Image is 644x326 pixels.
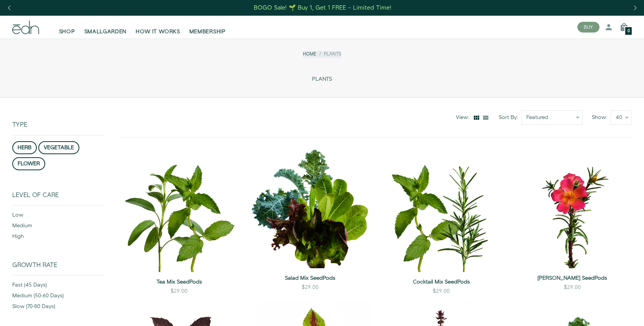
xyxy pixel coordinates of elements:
[584,303,636,322] iframe: Opens a widget where you can find more information
[38,141,79,154] button: vegetable
[12,157,45,170] button: flower
[303,51,341,57] nav: breadcrumbs
[499,114,521,121] label: Sort By:
[312,76,332,83] span: PLANTS
[302,284,319,291] div: $29.00
[456,114,473,121] div: View:
[189,28,226,36] span: MEMBERSHIP
[120,150,238,272] img: Tea Mix SeedPods
[12,98,104,135] div: Type
[12,262,104,275] div: Growth Rate
[433,287,450,295] div: $29.00
[513,274,632,282] a: [PERSON_NAME] SeedPods
[513,150,632,268] img: Moss Rose SeedPods
[12,222,104,233] div: medium
[564,284,581,291] div: $29.00
[171,287,187,295] div: $29.00
[382,278,501,286] a: Cocktail Mix SeedPods
[577,22,600,33] button: BUY
[185,19,230,36] a: MEMBERSHIP
[131,19,184,36] a: HOW IT WORKS
[84,28,127,36] span: SMALLGARDEN
[12,303,104,313] div: slow (70-80 days)
[251,150,370,268] img: Salad Mix SeedPods
[254,4,391,12] div: BOGO Sale! 🌱 Buy 1, Get 1 FREE – Limited Time!
[136,28,180,36] span: HOW IT WORKS
[382,150,501,272] img: Cocktail Mix SeedPods
[253,2,393,14] a: BOGO Sale! 🌱 Buy 1, Get 1 FREE – Limited Time!
[12,281,104,292] div: fast (45 days)
[59,28,75,36] span: SHOP
[12,141,37,154] button: herb
[303,51,316,57] a: Home
[54,19,80,36] a: SHOP
[80,19,131,36] a: SMALLGARDEN
[628,29,630,33] span: 0
[120,278,238,286] a: Tea Mix SeedPods
[12,211,104,222] div: low
[12,192,104,205] div: Level of Care
[12,292,104,303] div: medium (50-60 days)
[316,51,341,57] li: Plants
[251,274,370,282] a: Salad Mix SeedPods
[592,114,611,121] label: Show:
[12,233,104,243] div: high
